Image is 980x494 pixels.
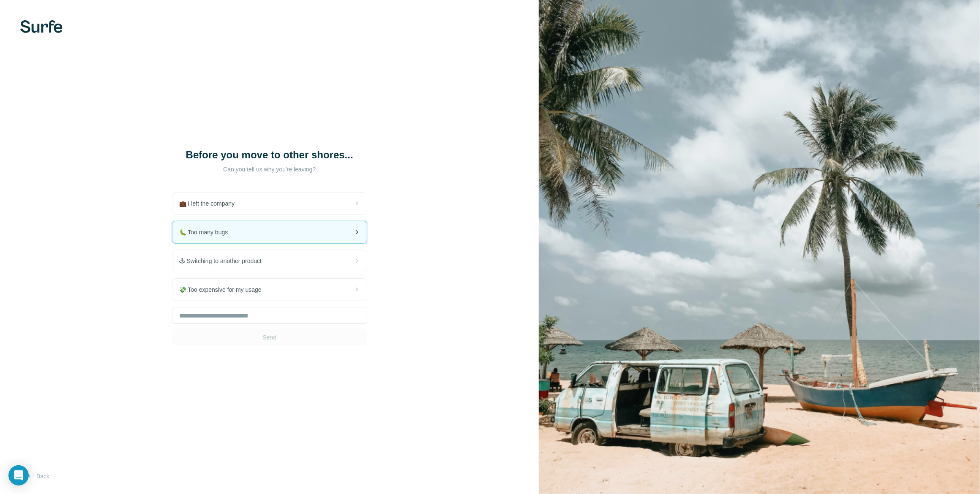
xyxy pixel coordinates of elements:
[20,469,55,484] button: Back
[185,148,354,162] h1: Before you move to other shores...
[179,285,268,294] span: 💸 Too expensive for my usage
[185,165,354,174] p: Can you tell us why you're leaving?
[179,199,241,208] span: 💼 I left the company
[8,465,29,486] div: Open Intercom Messenger
[179,257,268,265] span: 🕹 Switching to another product
[179,228,235,236] span: 🐛 Too many bugs
[20,20,63,33] img: Surfe's logo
